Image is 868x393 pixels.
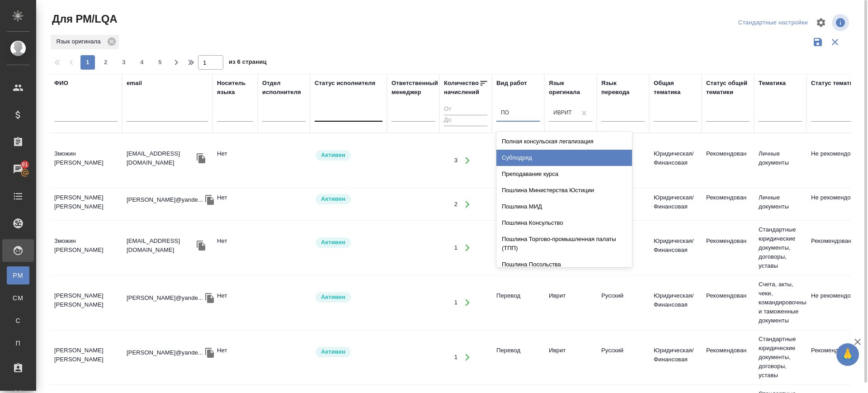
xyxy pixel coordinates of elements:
span: 3 [117,58,131,67]
td: Рекомендован [702,232,754,264]
td: Юридическая/Финансовая [649,145,702,176]
div: 1 [454,353,458,362]
div: Полная консульская легализация [496,133,632,150]
td: Юридическая/Финансовая [649,341,702,373]
div: Статус общей тематики [706,79,750,97]
span: CM [11,294,25,303]
button: Скопировать [194,152,208,165]
div: Статус исполнителя [315,79,375,88]
span: PM [11,271,25,280]
p: Активен [321,293,345,302]
td: Перевод [492,287,544,318]
div: 1 [454,298,458,307]
input: От [444,104,487,115]
td: Нет [212,341,258,373]
p: [EMAIL_ADDRESS][DOMAIN_NAME] [127,149,194,167]
td: Нет [212,287,258,318]
div: Тематика [759,79,786,88]
td: Перевод [492,145,544,176]
td: Иврит [544,287,597,318]
button: 2 [99,55,113,70]
span: из 6 страниц [229,57,267,70]
span: Для PM/LQA [50,12,117,26]
button: Скопировать [203,291,217,305]
div: Пошлина Консульство [496,215,632,231]
td: Нет [212,145,258,176]
td: Русский [597,341,649,373]
p: [PERSON_NAME]@yande... [127,195,203,204]
p: Активен [321,194,345,204]
span: 91 [16,160,33,169]
div: Рядовой исполнитель: назначай с учетом рейтинга [315,149,382,161]
td: Личные документы [754,145,807,176]
span: 🙏 [840,345,855,364]
button: Скопировать [203,346,217,360]
td: Юридическая/Финансовая [649,287,702,318]
p: [PERSON_NAME]@yande... [127,348,203,357]
button: Скопировать [203,193,217,207]
td: Рекомендован [702,145,754,176]
span: 5 [153,58,167,67]
button: Открыть работы [458,195,476,213]
div: Преподавание курса [496,166,632,182]
p: Активен [321,347,345,356]
button: Сохранить фильтры [809,33,826,51]
p: [EMAIL_ADDRESS][DOMAIN_NAME] [127,237,194,255]
a: PM [7,266,29,284]
td: Юридическая/Финансовая [649,189,702,220]
td: Зможин [PERSON_NAME] [50,232,122,264]
div: split button [736,16,810,30]
div: 1 [454,243,458,252]
td: Нет [212,232,258,264]
div: Язык перевода [601,79,645,97]
div: Ответственный менеджер [392,79,438,97]
button: Открыть работы [458,294,476,312]
span: 2 [99,58,113,67]
div: Общая тематика [654,79,697,97]
div: Субподряд [496,150,632,166]
p: Язык оригинала [56,37,104,46]
input: До [444,115,487,126]
div: Рядовой исполнитель: назначай с учетом рейтинга [315,237,382,249]
td: Рекомендован [702,189,754,220]
td: Русский [597,287,649,318]
td: Перевод [492,189,544,220]
td: Рекомендован [702,341,754,373]
td: Иврит [544,341,597,373]
button: 3 [117,55,131,70]
span: Настроить таблицу [810,12,832,33]
div: Количество начислений [444,79,479,97]
a: С [7,312,29,330]
td: Стандартные юридические документы, договоры, уставы [754,221,807,275]
td: Стандартные юридические документы, договоры, уставы [754,330,807,384]
div: Пошлина Торгово-промышленная палаты (ТПП) [496,231,632,256]
button: Открыть работы [458,152,476,170]
div: 3 [454,156,458,165]
button: 🙏 [836,343,859,366]
div: Пошлина Посольства [496,256,632,273]
div: Статус тематики [811,79,860,88]
span: П [11,339,25,348]
p: [PERSON_NAME]@yande... [127,294,203,303]
div: Иврит [553,109,572,117]
div: 2 [454,200,458,209]
button: 5 [153,55,167,70]
div: email [127,79,142,88]
td: Перевод [492,341,544,373]
a: П [7,334,29,352]
td: Нет [212,189,258,220]
div: Носитель языка [217,79,253,97]
div: Язык оригинала [549,79,592,97]
td: Зможин [PERSON_NAME] [50,145,122,176]
div: ФИО [54,79,68,88]
button: Скопировать [194,239,208,252]
button: Сбросить фильтры [826,33,844,51]
td: [PERSON_NAME] [PERSON_NAME] [50,287,122,318]
button: Открыть работы [458,348,476,367]
td: Перевод [492,232,544,264]
p: Активен [321,151,345,160]
span: С [11,316,25,325]
button: Открыть работы [458,239,476,257]
div: Рядовой исполнитель: назначай с учетом рейтинга [315,291,382,303]
td: Юридическая/Финансовая [649,232,702,264]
